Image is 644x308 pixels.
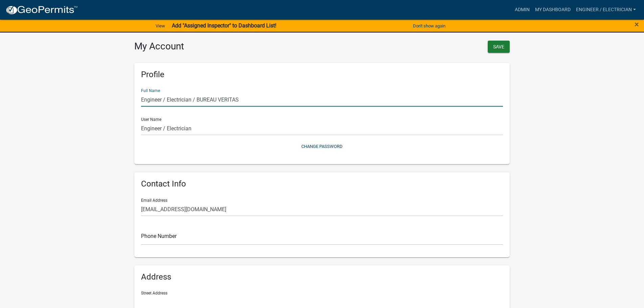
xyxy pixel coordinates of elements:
a: Engineer / Electrician [573,3,639,16]
button: Change Password [141,141,503,152]
h6: Contact Info [141,179,503,189]
button: Close [635,20,639,28]
h6: Address [141,272,503,282]
a: View [153,20,168,31]
button: Don't show again [410,20,448,31]
strong: Add "Assigned Inspector" to Dashboard List! [172,22,276,29]
a: My Dashboard [532,3,573,16]
span: × [635,20,639,29]
h3: My Account [134,41,317,52]
a: Admin [512,3,532,16]
h6: Profile [141,70,503,80]
button: Save [488,41,510,53]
